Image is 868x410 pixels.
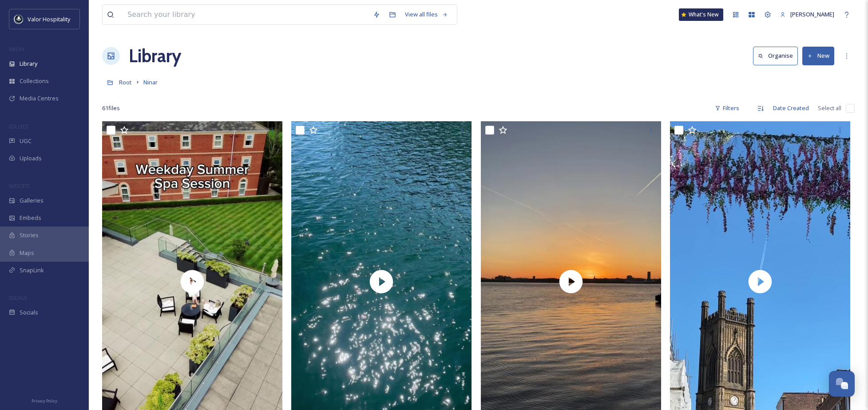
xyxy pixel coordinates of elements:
input: Search your library [123,5,369,24]
a: Root [119,77,132,88]
a: [PERSON_NAME] [776,6,839,23]
span: Embeds [20,214,41,222]
span: Root [119,78,132,86]
span: UGC [20,137,32,145]
a: Library [129,43,181,69]
span: Valor Hospitality [28,15,70,23]
div: Date Created [769,100,813,117]
span: Library [20,60,37,68]
a: Ninar [143,77,158,88]
a: View all files [400,6,452,23]
span: [PERSON_NAME] [790,10,834,18]
span: Uploads [20,154,42,163]
span: MEDIA [9,46,24,52]
a: Organise [753,47,802,65]
button: New [802,47,834,65]
span: 61 file s [102,104,120,112]
a: Privacy Policy [32,395,57,406]
span: Socials [20,308,38,317]
span: Maps [20,249,34,257]
span: COLLECT [9,123,28,130]
span: Media Centres [20,94,59,103]
span: Select all [818,104,841,112]
span: WIDGETS [9,183,29,189]
span: Galleries [20,196,44,205]
div: Filters [710,100,744,117]
span: Collections [20,77,49,85]
span: Ninar [143,78,158,86]
button: Organise [753,47,798,65]
span: Stories [20,231,39,239]
span: Privacy Policy [32,398,57,404]
a: What's New [679,8,723,21]
img: images [14,15,23,24]
button: Open Chat [829,371,855,397]
span: SOCIALS [9,295,27,301]
span: SnapLink [20,266,44,275]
